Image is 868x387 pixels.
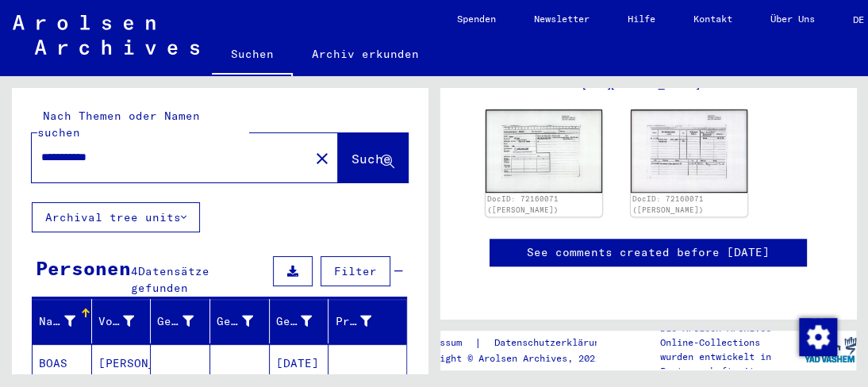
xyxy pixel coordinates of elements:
mat-icon: close [313,149,332,168]
div: Nachname [39,313,75,330]
mat-cell: [PERSON_NAME] [92,344,152,383]
mat-header-cell: Geburtsdatum [270,299,329,343]
img: 001.jpg [486,109,602,193]
a: Impressum [412,335,474,351]
button: Archival tree units [32,202,200,232]
a: Archiv erkunden [293,35,438,73]
mat-header-cell: Geburtsname [151,299,210,343]
span: 4 [131,264,138,278]
img: 002.jpg [631,109,747,192]
div: Geburtsdatum [276,313,313,330]
button: Clear [306,142,338,174]
mat-label: Nach Themen oder Namen suchen [37,109,200,140]
mat-header-cell: Prisoner # [328,299,406,343]
div: | [412,335,624,351]
img: Arolsen_neg.svg [13,15,199,55]
div: Geburtsname [157,308,213,334]
p: wurden entwickelt in Partnerschaft mit [660,350,805,378]
div: Zustimmung ändern [798,317,836,355]
div: Geburtsdatum [276,308,332,334]
div: Vorname [98,308,155,334]
button: Suche [338,133,408,182]
div: Geburtsname [157,313,194,330]
mat-cell: [DATE] [270,344,329,383]
div: Prisoner # [335,313,371,330]
a: Suchen [212,35,293,76]
div: Geburt‏ [217,313,253,330]
img: Zustimmung ändern [799,318,837,356]
p: Copyright © Arolsen Archives, 2021 [412,351,624,366]
a: DocID: 72160071 ([PERSON_NAME]) [487,194,559,214]
a: DocID: 72160071 ([PERSON_NAME]) [632,194,704,214]
span: Filter [334,264,377,278]
div: Prisoner # [335,308,391,334]
p: Die Arolsen Archives Online-Collections [660,321,805,350]
div: Vorname [98,313,135,330]
a: Datenschutzerklärung [482,335,624,351]
mat-header-cell: Geburt‏ [210,299,270,343]
div: Nachname [39,308,95,334]
span: Suche [351,151,391,167]
div: Personen [36,254,131,282]
button: Filter [321,256,390,286]
mat-header-cell: Nachname [33,299,92,343]
a: See comments created before [DATE] [527,244,770,261]
mat-header-cell: Vorname [92,299,152,343]
div: Geburt‏ [217,308,273,334]
span: Datensätze gefunden [131,264,209,295]
mat-cell: BOAS [33,344,92,383]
